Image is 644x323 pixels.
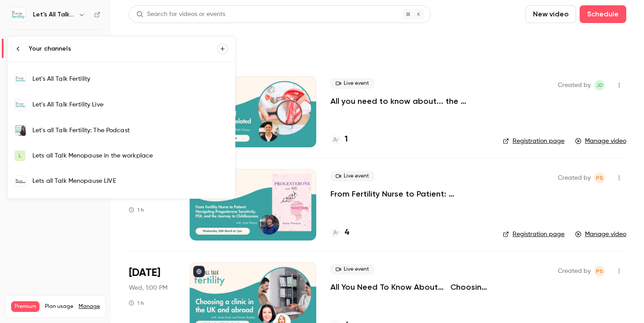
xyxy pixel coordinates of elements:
img: Let's All Talk Fertility [15,74,26,84]
span: L [19,152,21,160]
img: Lets all Talk Menopause LIVE [15,176,26,186]
img: Let's all Talk Fertility: The Podcast [15,125,26,136]
div: Let's All Talk Fertility Live [32,100,228,109]
img: Let's All Talk Fertility Live [15,99,26,110]
div: Let's All Talk Fertility [32,75,228,83]
div: Let's all Talk Fertility: The Podcast [32,126,228,135]
div: Lets all Talk Menopause LIVE [32,177,228,185]
div: Lets all Talk Menopause in the workplace [32,151,228,160]
div: Your channels [29,44,217,53]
